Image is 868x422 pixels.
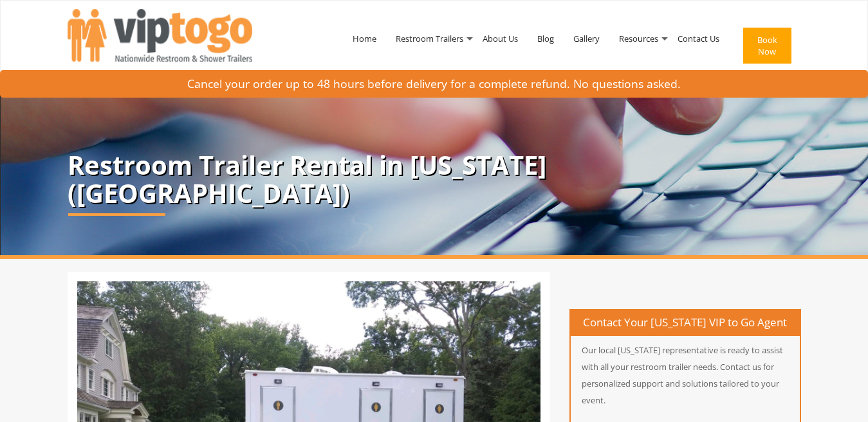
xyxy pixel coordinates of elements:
[571,310,800,336] h4: Contact Your [US_STATE] VIP to Go Agent
[729,5,801,91] a: Book Now
[386,5,473,72] a: Restroom Trailers
[743,28,791,64] button: Book Now
[528,5,564,72] a: Blog
[564,5,609,72] a: Gallery
[609,5,668,72] a: Resources
[68,9,252,62] img: VIPTOGO
[571,342,800,409] p: Our local [US_STATE] representative is ready to assist with all your restroom trailer needs. Cont...
[473,5,528,72] a: About Us
[668,5,729,72] a: Contact Us
[68,151,801,207] p: Restroom Trailer Rental in [US_STATE] ([GEOGRAPHIC_DATA])
[343,5,386,72] a: Home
